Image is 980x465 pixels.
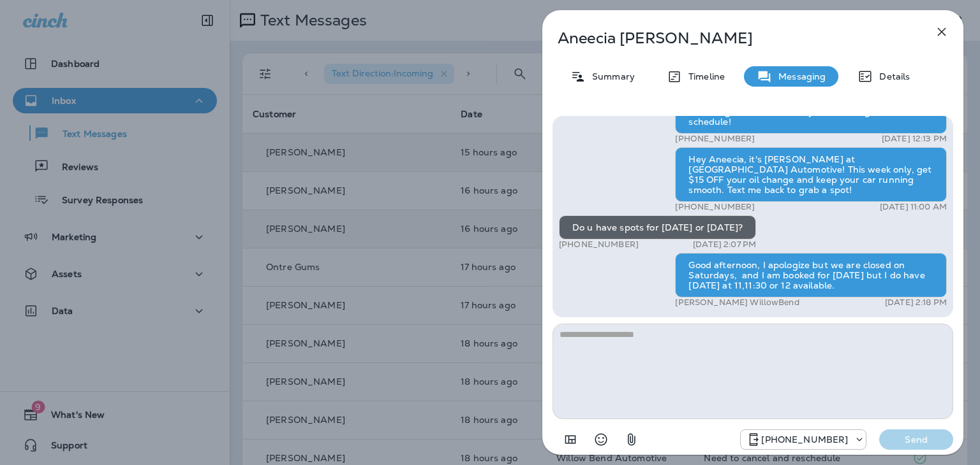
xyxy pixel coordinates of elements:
[558,29,906,47] p: Aneecia [PERSON_NAME]
[873,71,910,82] p: Details
[885,297,947,308] p: [DATE] 2:18 PM
[772,71,826,82] p: Messaging
[588,427,614,452] button: Select an emoji
[880,202,947,212] p: [DATE] 11:00 AM
[682,71,725,82] p: Timeline
[558,427,583,452] button: Add in a premade template
[675,147,947,202] div: Hey Aneecia, it's [PERSON_NAME] at [GEOGRAPHIC_DATA] Automotive! This week only, get $15 OFF your...
[675,253,947,297] div: Good afternoon, I apologize but we are closed on Saturdays, and I am booked for [DATE] but I do h...
[761,434,848,445] p: [PHONE_NUMBER]
[675,297,799,308] p: [PERSON_NAME] WillowBend
[675,134,755,144] p: [PHONE_NUMBER]
[693,240,756,250] p: [DATE] 2:07 PM
[586,71,635,82] p: Summary
[741,432,866,447] div: +1 (813) 497-4455
[559,240,639,250] p: [PHONE_NUMBER]
[675,202,755,212] p: [PHONE_NUMBER]
[882,134,947,144] p: [DATE] 12:13 PM
[559,215,756,240] div: Do u have spots for [DATE] or [DATE]?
